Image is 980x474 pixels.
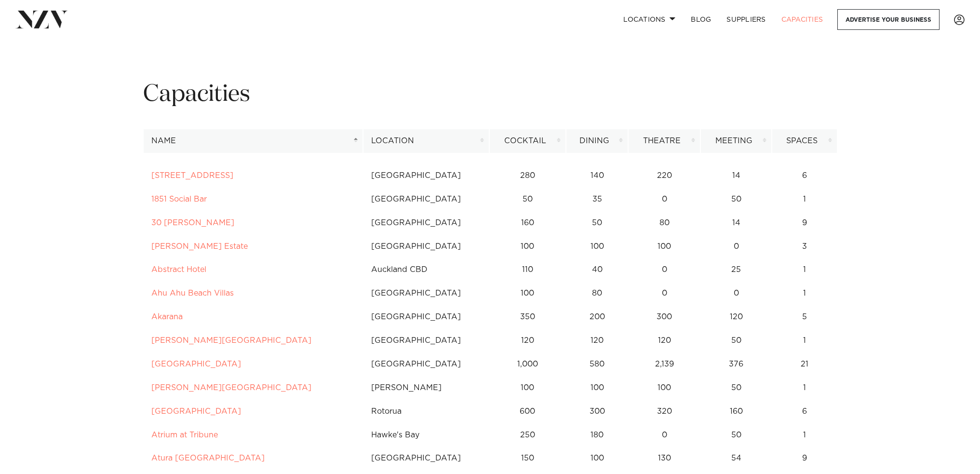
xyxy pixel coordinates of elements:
[772,235,837,258] td: 3
[489,352,566,376] td: 1,000
[151,219,234,227] a: 30 [PERSON_NAME]
[151,289,234,297] a: Ahu Ahu Beach Villas
[363,188,489,211] td: [GEOGRAPHIC_DATA]
[700,447,772,470] td: 54
[772,376,837,400] td: 1
[566,329,628,352] td: 120
[700,188,772,211] td: 50
[363,211,489,235] td: [GEOGRAPHIC_DATA]
[566,376,628,400] td: 100
[151,431,218,439] a: Atrium at Tribune
[566,282,628,305] td: 80
[628,188,700,211] td: 0
[363,447,489,470] td: [GEOGRAPHIC_DATA]
[489,423,566,447] td: 250
[489,329,566,352] td: 120
[151,337,311,344] a: [PERSON_NAME][GEOGRAPHIC_DATA]
[489,188,566,211] td: 50
[628,164,700,188] td: 220
[489,258,566,282] td: 110
[628,211,700,235] td: 80
[700,282,772,305] td: 0
[837,9,940,30] a: Advertise your business
[772,211,837,235] td: 9
[700,400,772,423] td: 160
[143,80,837,110] h1: Capacities
[489,400,566,423] td: 600
[566,258,628,282] td: 40
[774,9,831,30] a: Capacities
[566,188,628,211] td: 35
[772,305,837,329] td: 5
[566,129,628,153] th: Dining: activate to sort column ascending
[489,164,566,188] td: 280
[363,258,489,282] td: Auckland CBD
[363,282,489,305] td: [GEOGRAPHIC_DATA]
[700,423,772,447] td: 50
[566,423,628,447] td: 180
[772,188,837,211] td: 1
[628,376,700,400] td: 100
[489,305,566,329] td: 350
[772,258,837,282] td: 1
[151,454,265,462] a: Atura [GEOGRAPHIC_DATA]
[151,313,183,321] a: Akarana
[363,352,489,376] td: [GEOGRAPHIC_DATA]
[151,384,311,392] a: [PERSON_NAME][GEOGRAPHIC_DATA]
[363,376,489,400] td: [PERSON_NAME]
[700,211,772,235] td: 14
[363,400,489,423] td: Rotorua
[566,305,628,329] td: 200
[628,235,700,258] td: 100
[363,329,489,352] td: [GEOGRAPHIC_DATA]
[363,423,489,447] td: Hawke's Bay
[489,282,566,305] td: 100
[700,164,772,188] td: 14
[772,447,837,470] td: 9
[772,423,837,447] td: 1
[15,11,68,28] img: nzv-logo.png
[700,376,772,400] td: 50
[772,329,837,352] td: 1
[566,211,628,235] td: 50
[489,129,566,153] th: Cocktail: activate to sort column ascending
[772,400,837,423] td: 6
[700,305,772,329] td: 120
[772,129,837,153] th: Spaces: activate to sort column ascending
[363,305,489,329] td: [GEOGRAPHIC_DATA]
[772,352,837,376] td: 21
[628,129,700,153] th: Theatre: activate to sort column ascending
[566,352,628,376] td: 580
[566,447,628,470] td: 100
[143,129,363,153] th: Name: activate to sort column descending
[772,282,837,305] td: 1
[628,329,700,352] td: 120
[683,9,719,30] a: BLOG
[151,195,207,203] a: 1851 Social Bar
[700,235,772,258] td: 0
[616,9,683,30] a: Locations
[628,305,700,329] td: 300
[489,376,566,400] td: 100
[628,447,700,470] td: 130
[151,407,241,415] a: [GEOGRAPHIC_DATA]
[719,9,773,30] a: SUPPLIERS
[151,243,248,250] a: [PERSON_NAME] Estate
[151,172,233,179] a: [STREET_ADDRESS]
[772,164,837,188] td: 6
[566,400,628,423] td: 300
[628,282,700,305] td: 0
[151,266,206,273] a: Abstract Hotel
[566,235,628,258] td: 100
[700,352,772,376] td: 376
[628,400,700,423] td: 320
[628,423,700,447] td: 0
[700,129,772,153] th: Meeting: activate to sort column ascending
[363,129,489,153] th: Location: activate to sort column ascending
[628,352,700,376] td: 2,139
[700,258,772,282] td: 25
[151,360,241,368] a: [GEOGRAPHIC_DATA]
[363,235,489,258] td: [GEOGRAPHIC_DATA]
[489,235,566,258] td: 100
[489,211,566,235] td: 160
